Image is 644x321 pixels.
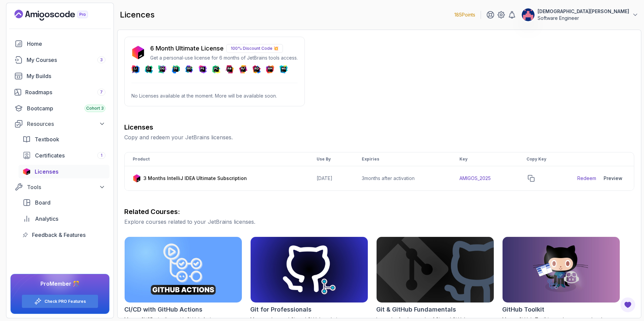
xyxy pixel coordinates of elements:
[250,305,312,314] h2: Git for Professionals
[600,172,626,185] button: Preview
[451,152,518,166] th: Key
[451,166,518,191] td: AMIGOS_2025
[44,299,86,304] a: Check PRO Features
[35,168,59,176] span: Licenses
[526,174,536,183] button: copy-button
[27,104,105,112] div: Bootcamp
[124,122,634,132] h3: Licenses
[27,40,105,48] div: Home
[10,102,109,115] a: bootcamp
[35,199,51,207] span: Board
[150,55,298,61] p: Get a personal-use license for 6 months of JetBrains tools access.
[309,166,354,191] td: [DATE]
[19,149,109,162] a: certificates
[522,8,535,21] img: user profile image
[19,165,109,178] a: licenses
[35,151,65,159] span: Certificates
[538,15,629,22] p: Software Engineer
[14,10,103,21] a: Landing page
[131,93,298,99] p: No Licenses available at the moment. More will be available soon.
[19,228,109,242] a: feedback
[124,207,634,216] h3: Related Courses:
[10,69,109,83] a: builds
[376,305,456,314] h2: Git & GitHub Fundamentals
[35,135,59,143] span: Textbook
[133,174,141,182] img: jetbrains icon
[620,297,636,313] button: Open Feedback Button
[100,57,103,63] span: 3
[10,37,109,50] a: home
[32,231,86,239] span: Feedback & Features
[10,53,109,67] a: courses
[354,152,451,166] th: Expiries
[226,44,283,53] p: 100% Discount Code 💥
[23,168,31,175] img: jetbrains icon
[251,237,368,302] img: Git for Professionals card
[27,56,105,64] div: My Courses
[27,183,105,191] div: Tools
[22,294,98,308] button: Check PRO Features
[604,175,622,182] div: Preview
[101,153,102,158] span: 1
[10,181,109,193] button: Tools
[19,133,109,146] a: textbook
[124,133,634,141] p: Copy and redeem your JetBrains licenses.
[143,175,247,182] p: 3 Months IntelliJ IDEA Ultimate Subscription
[538,8,629,15] p: [DEMOGRAPHIC_DATA][PERSON_NAME]
[35,215,58,223] span: Analytics
[125,152,309,166] th: Product
[309,152,354,166] th: Use By
[10,118,109,130] button: Resources
[25,88,105,96] div: Roadmaps
[27,72,105,80] div: My Builds
[19,196,109,209] a: board
[120,9,155,20] h2: licences
[27,120,105,128] div: Resources
[521,8,639,22] button: user profile image[DEMOGRAPHIC_DATA][PERSON_NAME]Software Engineer
[10,85,109,99] a: roadmaps
[454,11,475,18] p: 185 Points
[377,237,494,302] img: Git & GitHub Fundamentals card
[100,90,103,95] span: 7
[131,46,145,59] img: jetbrains icon
[86,106,104,111] span: Cohort 3
[150,44,224,53] p: 6 Month Ultimate License
[518,152,569,166] th: Copy Key
[124,305,202,314] h2: CI/CD with GitHub Actions
[577,175,596,182] a: Redeem
[124,218,634,226] p: Explore courses related to your JetBrains licenses.
[19,212,109,225] a: analytics
[503,237,620,302] img: GitHub Toolkit card
[502,305,544,314] h2: GitHub Toolkit
[125,237,242,302] img: CI/CD with GitHub Actions card
[354,166,451,191] td: 3 months after activation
